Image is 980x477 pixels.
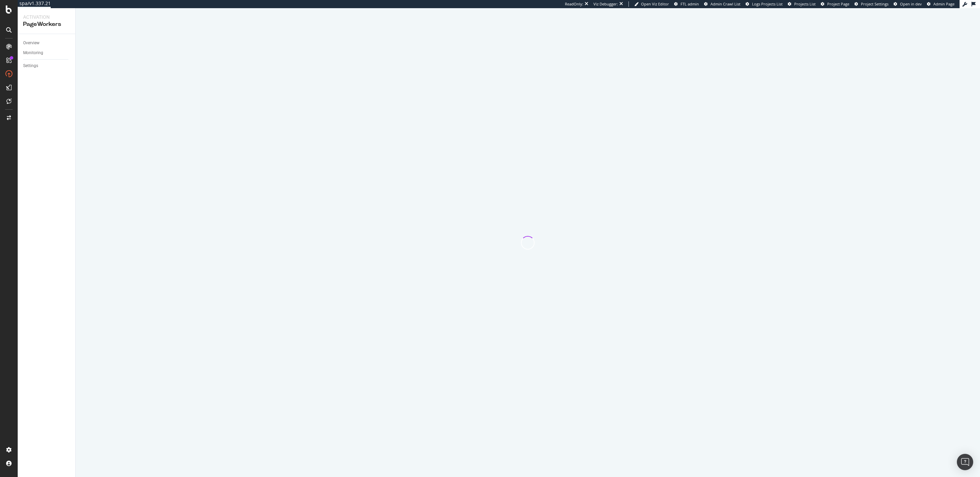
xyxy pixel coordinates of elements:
a: Open Viz Editor [634,1,669,7]
span: Project Page [827,1,849,6]
a: Admin Page [927,1,954,7]
div: Monitoring [23,49,43,57]
div: Viz Debugger: [593,1,618,7]
span: Projects List [794,1,816,6]
span: FTL admin [681,1,699,6]
div: Activation [23,14,70,20]
span: Open Viz Editor [641,1,669,6]
a: Overview [23,39,70,47]
a: Open in dev [894,1,922,7]
a: FTL admin [674,1,699,7]
a: Settings [23,62,70,69]
a: Project Settings [854,1,888,7]
div: ReadOnly: [565,1,583,7]
div: PageWorkers [23,20,70,28]
a: Admin Crawl List [704,1,740,7]
span: Logs Projects List [752,1,783,6]
div: Settings [23,62,38,69]
span: Admin Page [933,1,954,6]
div: Overview [23,39,39,47]
a: Logs Projects List [746,1,783,7]
span: Open in dev [900,1,922,6]
a: Monitoring [23,49,70,57]
a: Projects List [788,1,816,7]
span: Project Settings [861,1,888,6]
a: Project Page [821,1,849,7]
div: Open Intercom Messenger [957,454,973,470]
span: Admin Crawl List [710,1,740,6]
